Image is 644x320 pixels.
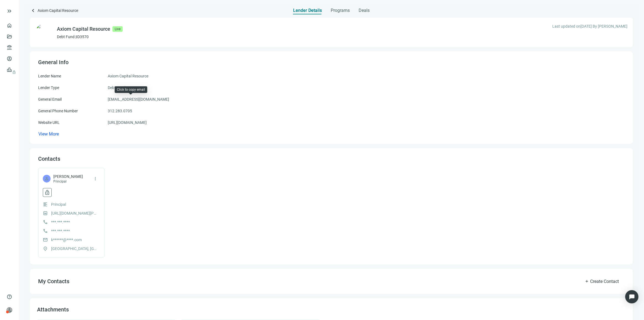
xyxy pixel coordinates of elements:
span: location_on [43,246,48,251]
span: Website URL [38,120,60,125]
div: Click to copy email [117,87,145,92]
span: help [7,294,12,300]
span: more_vert [93,176,98,181]
span: My Contacts [38,278,69,285]
button: View More [38,131,59,137]
p: Debt Fund | ID 3570 [57,34,123,40]
span: lock_open [44,190,50,195]
span: Deals [359,8,370,13]
button: addCreate Contact [579,276,625,287]
span: keyboard_arrow_left [30,7,36,14]
button: more_vert [91,174,100,183]
span: [GEOGRAPHIC_DATA], [GEOGRAPHIC_DATA] [51,246,98,252]
span: Principal [53,179,83,184]
span: Last updated on [DATE] By [PERSON_NAME] [552,23,627,29]
span: Live [112,26,123,32]
span: General Phone Number [38,109,78,113]
span: Attachments [37,306,69,313]
span: [PERSON_NAME] [53,174,83,179]
span: View More [38,131,59,137]
span: call [43,220,48,225]
span: person [44,176,49,181]
button: keyboard_double_arrow_right [6,8,13,14]
span: Lender Name [38,74,61,78]
a: [URL][DOMAIN_NAME][PERSON_NAME] [51,210,98,216]
span: Principal [51,201,66,207]
span: [EMAIL_ADDRESS][DOMAIN_NAME] [108,96,169,102]
div: Open Intercom Messenger [625,290,638,303]
span: Debt Fund [108,85,125,91]
span: Axiom Capital Resource [38,7,78,15]
a: [URL][DOMAIN_NAME] [108,119,147,126]
span: person [7,307,12,313]
span: Contacts [38,155,60,162]
span: call [43,228,48,233]
span: 312.283.0705 [108,108,132,114]
span: mail [43,237,48,242]
span: add [585,279,589,283]
span: Create Contact [590,279,619,284]
span: Lender Type [38,85,59,90]
span: Lender Details [293,8,322,13]
span: General Email [38,97,62,102]
a: keyboard_arrow_left [30,7,36,15]
span: General Info [38,59,69,66]
img: 24d43aff-89e2-4992-b51a-c358918be0bb [35,23,54,41]
div: Axiom Capital Resource [57,25,110,33]
span: Axiom Capital Resource [108,73,148,79]
span: format_align_left [43,202,48,207]
span: Programs [331,8,350,13]
button: lock_open [43,188,52,197]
